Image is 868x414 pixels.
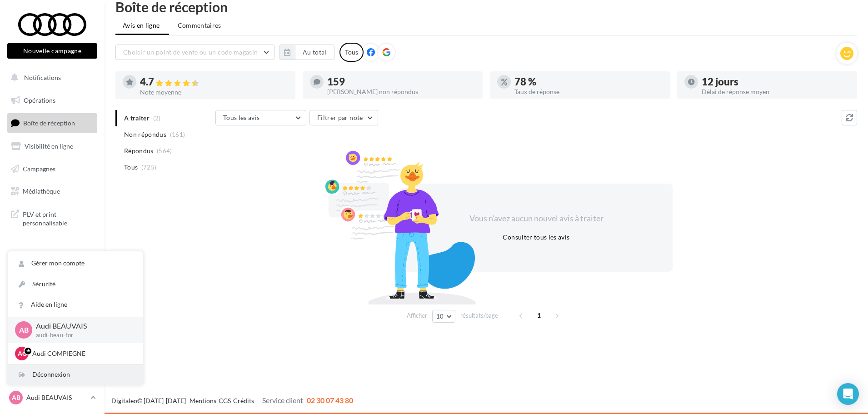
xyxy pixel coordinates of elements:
[124,163,138,172] span: Tous
[36,321,129,331] p: Audi BEAUVAIS
[5,205,99,231] a: PLV et print personnalisable
[219,397,231,404] a: CGS
[111,397,353,404] span: © [DATE]-[DATE] - - -
[124,146,154,155] span: Répondus
[5,137,99,156] a: Visibilité en ligne
[18,349,26,358] span: AC
[36,331,129,339] p: audi-beau-for
[407,311,427,320] span: Afficher
[178,21,221,30] span: Commentaires
[5,68,95,87] button: Notifications
[157,147,172,155] span: (564)
[460,311,498,320] span: résultats/page
[436,313,444,320] span: 10
[233,397,254,404] a: Crédits
[458,213,614,224] div: Vous n'avez aucun nouvel avis à traiter
[19,325,29,335] span: AB
[837,383,859,405] div: Open Intercom Messenger
[124,130,166,139] span: Non répondus
[5,182,99,201] a: Médiathèque
[8,364,143,385] div: Déconnexion
[309,110,378,125] button: Filtrer par note
[26,393,87,402] p: Audi BEAUVAIS
[223,114,260,121] span: Tous les avis
[702,77,850,87] div: 12 jours
[7,43,97,59] button: Nouvelle campagne
[23,187,60,195] span: Médiathèque
[279,45,334,60] button: Au total
[8,253,143,274] a: Gérer mon compte
[532,308,546,323] span: 1
[123,48,258,56] span: Choisir un point de vente ou un code magasin
[190,397,216,404] a: Mentions
[115,45,274,60] button: Choisir un point de vente ou un code magasin
[170,131,185,138] span: (161)
[307,396,353,404] span: 02 30 07 43 80
[8,294,143,315] a: Aide en ligne
[7,389,97,406] a: AB Audi BEAUVAIS
[141,164,157,171] span: (725)
[24,96,55,104] span: Opérations
[327,89,475,95] div: [PERSON_NAME] non répondus
[327,77,475,87] div: 159
[12,393,20,402] span: AB
[140,89,288,95] div: Note moyenne
[514,89,663,95] div: Taux de réponse
[262,396,303,404] span: Service client
[514,77,663,87] div: 78 %
[215,110,306,125] button: Tous les avis
[295,45,334,60] button: Au total
[23,165,55,172] span: Campagnes
[5,113,99,133] a: Boîte de réception
[24,74,61,81] span: Notifications
[25,142,73,150] span: Visibilité en ligne
[111,397,137,404] a: Digitaleo
[5,160,99,179] a: Campagnes
[23,208,94,228] span: PLV et print personnalisable
[32,349,132,358] p: Audi COMPIEGNE
[339,43,364,62] div: Tous
[499,232,573,243] button: Consulter tous les avis
[5,91,99,110] a: Opérations
[8,274,143,294] a: Sécurité
[140,77,288,87] div: 4.7
[23,119,75,127] span: Boîte de réception
[702,89,850,95] div: Délai de réponse moyen
[432,310,455,323] button: 10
